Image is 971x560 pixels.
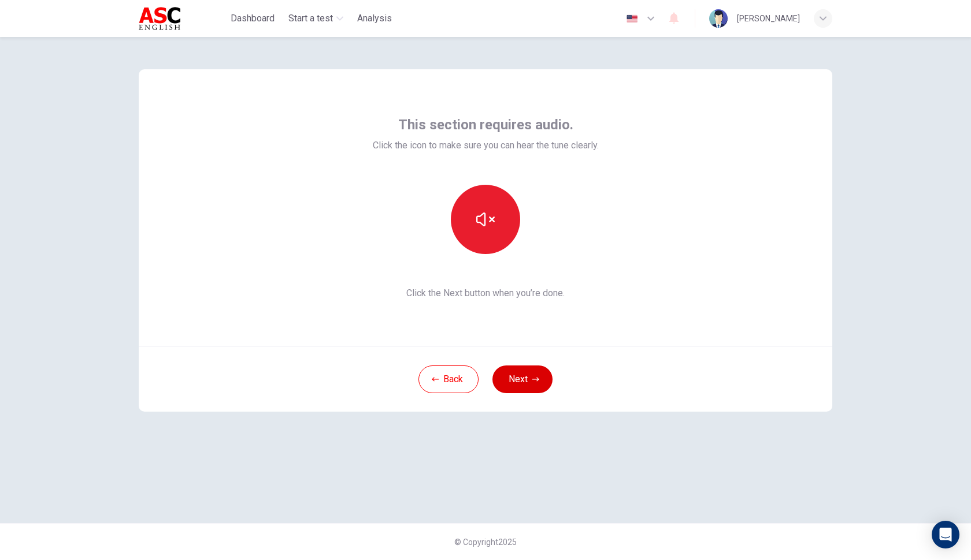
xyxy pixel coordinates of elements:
button: Dashboard [226,8,279,29]
button: Back [418,365,479,393]
span: © Copyright 2025 [454,537,517,547]
button: Next [492,365,553,393]
img: en [625,14,639,23]
span: Analysis [357,12,392,25]
img: ASC English logo [139,7,199,30]
img: Profile picture [709,9,728,28]
div: [PERSON_NAME] [737,12,800,25]
a: ASC English logo [139,7,226,30]
span: Click the Next button when you’re done. [373,286,599,300]
span: This section requires audio. [398,115,573,134]
span: Start a test [288,12,333,25]
button: Start a test [284,8,348,29]
span: Click the icon to make sure you can hear the tune clearly. [373,139,599,152]
button: Analysis [353,8,396,29]
span: Dashboard [231,12,275,25]
div: Open Intercom Messenger [932,521,959,548]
